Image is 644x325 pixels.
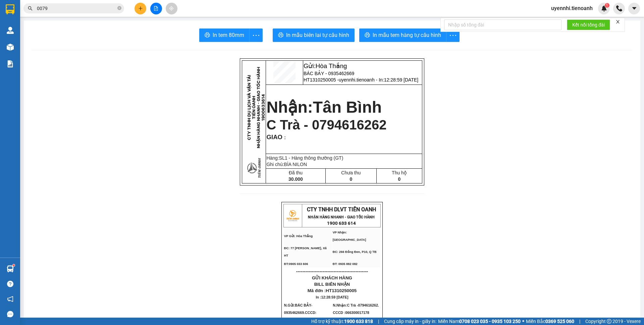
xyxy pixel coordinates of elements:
span: Gửi: [304,62,347,69]
span: : [282,135,286,140]
button: file-add [150,3,162,14]
span: question-circle [7,281,13,287]
span: Đã thu [289,170,303,175]
span: | [378,318,379,325]
span: printer [205,32,210,39]
button: printerIn tem 80mm [199,29,250,42]
span: BÁC BẢY - 0935462669 [304,71,354,76]
span: aim [169,6,174,11]
span: CCCD: [305,311,317,315]
span: BÌA NILON [284,162,307,167]
span: caret-down [631,5,637,11]
span: N.Nhận: [333,303,379,315]
span: GIAO [266,133,282,141]
span: In tem 80mm [213,31,244,39]
strong: 0369 525 060 [545,319,574,324]
span: printer [365,32,370,39]
img: warehouse-icon [7,27,14,34]
img: warehouse-icon [7,265,14,272]
span: ĐT:0905 033 606 [284,262,308,266]
button: printerIn mẫu tem hàng tự cấu hình [359,29,446,42]
span: 0794616262. CCCD : [333,303,379,315]
span: ĐC: 266 Đồng Đen, P10, Q TB [333,250,377,254]
span: HT1310250005 [326,288,357,293]
span: Miền Bắc [526,318,574,325]
span: VP Gửi: Hòa Thắng [284,234,313,238]
button: plus [135,3,146,14]
span: Tân Bình [313,98,382,116]
sup: 1 [605,3,609,8]
span: close-circle [117,5,121,12]
input: Tìm tên, số ĐT hoặc mã đơn [37,5,116,12]
span: BILL BIÊN NHẬN [314,282,350,287]
input: Nhập số tổng đài [444,19,561,30]
span: ---------------------------------------------- [296,269,368,274]
img: icon-new-feature [601,5,607,11]
span: search [28,6,33,11]
span: Miền Nam [438,318,521,325]
button: more [249,29,263,42]
span: notification [7,296,13,302]
span: Hàng:SL [266,155,343,161]
img: logo-vxr [6,4,14,14]
span: | [579,318,580,325]
span: In : [316,295,348,299]
button: caret-down [628,3,640,14]
span: close-circle [117,6,121,10]
span: Chưa thu [341,170,361,175]
span: HT1310250005 - [304,77,418,83]
span: VP Nhận: [GEOGRAPHIC_DATA] [333,231,366,241]
strong: Nhận: [266,98,382,116]
span: Cung cấp máy in - giấy in: [384,318,436,325]
span: C Trà - 0794616262 [266,117,386,132]
span: close [615,19,620,24]
span: 0935462669. [284,311,318,315]
span: 0 [350,176,352,182]
strong: 1900 633 614 [327,221,356,226]
span: Hỗ trợ kỹ thuật: [311,318,373,325]
strong: 0708 023 035 - 0935 103 250 [459,319,521,324]
span: In mẫu tem hàng tự cấu hình [373,31,441,39]
span: 12:28:59 [DATE] [384,77,418,83]
span: In mẫu biên lai tự cấu hình [286,31,349,39]
span: ĐT: 0935 882 082 [333,262,358,266]
span: GỬI KHÁCH HÀNG [312,275,352,280]
span: 1 [606,3,608,8]
span: Ghi chú: [266,162,307,167]
span: N.Gửi: [284,303,318,315]
span: BÁC BẢY [295,303,311,307]
strong: NHẬN HÀNG NHANH - GIAO TỐC HÀNH [308,215,375,219]
span: plus [138,6,143,11]
span: 0 [398,176,401,182]
span: CTY TNHH DLVT TIẾN OANH [307,206,376,213]
span: file-add [154,6,158,11]
button: aim [166,3,177,14]
span: uyennhi.tienoanh - In: [339,77,418,83]
span: uyennhi.tienoanh [546,4,598,12]
span: 1 - Hàng thông thường (GT) [285,155,343,161]
span: 066300017178 [345,311,369,315]
span: copyright [607,319,611,324]
img: solution-icon [7,60,14,67]
strong: 1900 633 818 [344,319,373,324]
button: more [446,29,460,42]
span: more [446,31,459,40]
img: phone-icon [616,5,622,11]
span: 30.000 [288,176,303,182]
sup: 1 [13,264,15,266]
button: printerIn mẫu biên lai tự cấu hình [273,29,355,42]
span: Thu hộ [392,170,407,175]
span: printer [278,32,283,39]
span: 12:28:59 [DATE] [321,295,348,299]
span: more [250,31,262,40]
button: Kết nối tổng đài [567,19,610,30]
span: ⚪️ [522,320,524,323]
span: ĐC: 77 [PERSON_NAME], Xã HT [284,247,327,257]
img: warehouse-icon [7,44,14,51]
img: logo [284,207,301,224]
span: C Trà - [333,303,379,315]
span: Hòa Thắng [316,62,347,69]
span: message [7,311,13,317]
span: Kết nối tổng đài [572,21,605,29]
span: Mã đơn : [308,288,357,293]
